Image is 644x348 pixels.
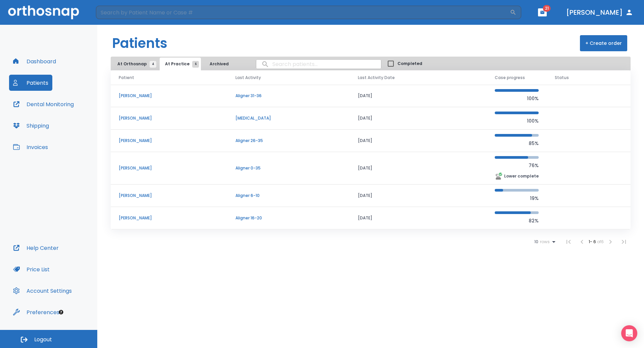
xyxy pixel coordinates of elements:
[350,130,487,152] td: [DATE]
[235,75,261,81] span: Last Activity
[495,139,539,147] p: 85%
[350,207,487,229] td: [DATE]
[495,194,539,202] p: 19%
[235,115,342,121] p: [MEDICAL_DATA]
[9,261,54,277] button: Price List
[119,193,219,199] p: [PERSON_NAME]
[256,58,381,71] input: search
[112,33,167,53] h1: Patients
[119,138,219,144] p: [PERSON_NAME]
[119,75,134,81] span: Patient
[119,215,219,221] p: [PERSON_NAME]
[235,93,342,99] p: Aligner 31-36
[119,165,219,171] p: [PERSON_NAME]
[235,138,342,144] p: Aligner 26-35
[119,93,219,99] p: [PERSON_NAME]
[165,61,196,67] span: At Practice
[350,152,487,185] td: [DATE]
[495,217,539,225] p: 82%
[202,58,236,70] button: Archived
[119,115,219,121] p: [PERSON_NAME]
[495,94,539,102] p: 100%
[58,309,64,315] div: Tooltip anchor
[580,35,627,51] button: + Create order
[350,107,487,130] td: [DATE]
[192,61,199,68] span: 6
[235,215,342,221] p: Aligner 16-20
[358,75,395,81] span: Last Activity Date
[534,239,538,244] span: 10
[538,239,550,244] span: rows
[495,161,539,169] p: 76%
[9,118,53,134] button: Shipping
[34,336,52,343] span: Logout
[117,61,153,67] span: At Orthosnap
[350,185,487,207] td: [DATE]
[597,239,604,245] span: of 6
[563,6,636,18] button: [PERSON_NAME]
[397,61,422,67] span: Completed
[9,96,78,112] button: Dental Monitoring
[112,58,237,70] div: tabs
[9,53,60,69] button: Dashboard
[555,75,569,81] span: Status
[350,85,487,107] td: [DATE]
[235,165,342,171] p: Aligner 0-35
[621,325,637,341] div: Open Intercom Messenger
[235,193,342,199] p: Aligner 6-10
[504,173,539,179] p: Lower complete
[8,5,79,19] img: Orthosnap
[9,304,63,320] button: Preferences
[9,240,63,256] button: Help Center
[9,139,52,155] button: Invoices
[495,117,539,125] p: 100%
[543,5,551,12] span: 21
[495,75,525,81] span: Case progress
[589,239,597,245] span: 1 - 6
[9,283,76,299] button: Account Settings
[9,75,52,91] button: Patients
[150,61,156,68] span: 4
[96,6,510,19] input: Search by Patient Name or Case #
